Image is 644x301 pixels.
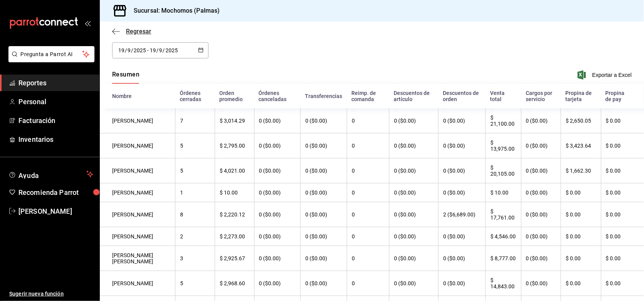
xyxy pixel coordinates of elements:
[347,227,389,246] th: 0
[163,47,165,53] span: /
[347,84,389,108] th: Reimp. de comanda
[254,227,300,246] th: 0 ($0.00)
[347,108,389,133] th: 0
[18,96,93,107] span: Personal
[215,202,254,227] th: $ 2,220.12
[18,134,93,145] span: Inventarios
[100,108,175,133] th: [PERSON_NAME]
[215,158,254,183] th: $ 4,021.00
[112,28,151,35] button: Regresar
[561,227,601,246] th: $ 0.00
[300,108,347,133] th: 0 ($0.00)
[175,183,215,202] th: 1
[175,84,215,108] th: Órdenes cerradas
[347,271,389,296] th: 0
[389,158,438,183] th: 0 ($0.00)
[521,202,561,227] th: 0 ($0.00)
[131,47,133,53] span: /
[389,271,438,296] th: 0 ($0.00)
[485,202,521,227] th: $ 17,761.00
[389,108,438,133] th: 0 ($0.00)
[561,183,601,202] th: $ 0.00
[100,133,175,158] th: [PERSON_NAME]
[175,202,215,227] th: 8
[579,70,632,80] button: Exportar a Excel
[175,133,215,158] th: 5
[389,84,438,108] th: Descuentos de artículo
[112,71,139,84] button: Resumen
[300,133,347,158] th: 0 ($0.00)
[175,246,215,271] th: 3
[561,246,601,271] th: $ 0.00
[438,84,485,108] th: Descuentos de orden
[438,202,485,227] th: 2 ($6,689.00)
[521,158,561,183] th: 0 ($0.00)
[389,183,438,202] th: 0 ($0.00)
[215,133,254,158] th: $ 2,795.00
[438,108,485,133] th: 0 ($0.00)
[389,246,438,271] th: 0 ($0.00)
[347,246,389,271] th: 0
[389,227,438,246] th: 0 ($0.00)
[438,133,485,158] th: 0 ($0.00)
[438,227,485,246] th: 0 ($0.00)
[215,84,254,108] th: Orden promedio
[100,202,175,227] th: [PERSON_NAME]
[254,108,300,133] th: 0 ($0.00)
[438,246,485,271] th: 0 ($0.00)
[18,206,93,216] span: [PERSON_NAME]
[100,158,175,183] th: [PERSON_NAME]
[165,47,178,53] input: Year
[561,108,601,133] th: $ 2,650.05
[147,47,149,53] span: -
[175,271,215,296] th: 5
[521,246,561,271] th: 0 ($0.00)
[254,133,300,158] th: 0 ($0.00)
[561,133,601,158] th: $ 3,423.64
[300,202,347,227] th: 0 ($0.00)
[5,56,94,64] a: Pregunta a Parrot AI
[21,50,83,58] span: Pregunta a Parrot AI
[175,108,215,133] th: 7
[254,158,300,183] th: 0 ($0.00)
[347,183,389,202] th: 0
[438,158,485,183] th: 0 ($0.00)
[485,183,521,202] th: $ 10.00
[254,202,300,227] th: 0 ($0.00)
[254,84,300,108] th: Órdenes canceladas
[561,84,601,108] th: Propina de tarjeta
[347,202,389,227] th: 0
[215,183,254,202] th: $ 10.00
[438,271,485,296] th: 0 ($0.00)
[8,46,94,62] button: Pregunta a Parrot AI
[127,6,220,15] h3: Sucursal: Mochomos (Palmas)
[112,71,139,84] div: navigation tabs
[300,158,347,183] th: 0 ($0.00)
[254,271,300,296] th: 0 ($0.00)
[175,158,215,183] th: 5
[485,227,521,246] th: $ 4,546.00
[159,47,163,53] input: Month
[521,271,561,296] th: 0 ($0.00)
[521,133,561,158] th: 0 ($0.00)
[300,271,347,296] th: 0 ($0.00)
[125,47,127,53] span: /
[18,115,93,126] span: Facturación
[9,290,93,298] span: Sugerir nueva función
[347,133,389,158] th: 0
[118,47,125,53] input: Day
[126,28,151,35] span: Regresar
[18,187,93,198] span: Recomienda Parrot
[100,271,175,296] th: [PERSON_NAME]
[215,227,254,246] th: $ 2,273.00
[156,47,159,53] span: /
[438,183,485,202] th: 0 ($0.00)
[300,183,347,202] th: 0 ($0.00)
[215,271,254,296] th: $ 2,968.60
[254,183,300,202] th: 0 ($0.00)
[347,158,389,183] th: 0
[300,246,347,271] th: 0 ($0.00)
[300,227,347,246] th: 0 ($0.00)
[561,202,601,227] th: $ 0.00
[18,78,93,88] span: Reportes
